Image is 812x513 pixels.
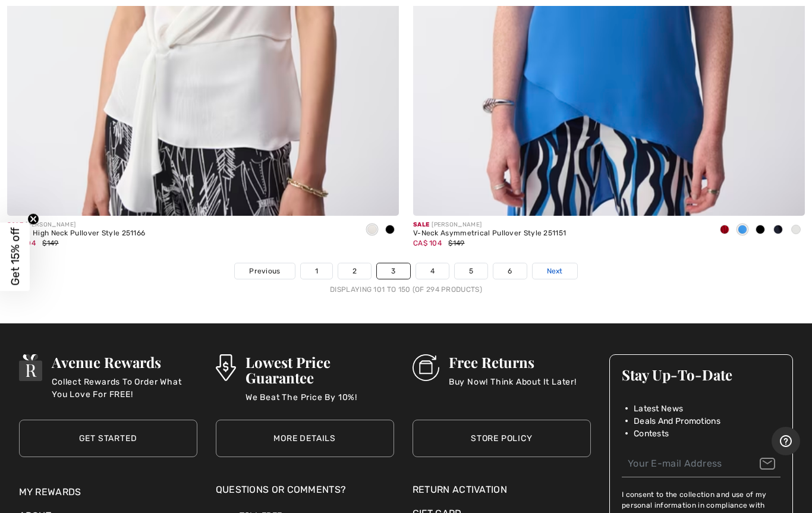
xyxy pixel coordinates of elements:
div: Vanilla [363,221,381,240]
h3: Lowest Price Guarantee [246,354,394,385]
h3: Free Returns [449,354,577,370]
a: Return Activation [413,483,591,497]
a: 2 [338,263,371,279]
div: [PERSON_NAME] [413,221,566,229]
a: More Details [216,420,394,457]
p: Collect Rewards To Order What You Love For FREE! [52,376,197,399]
div: Black [381,221,399,240]
span: Sale [7,221,23,228]
span: CA$ 104 [413,239,442,247]
a: 5 [455,263,487,279]
span: Contests [634,427,669,440]
button: Close teaser [27,213,39,225]
div: Radiant red [716,221,734,240]
a: 3 [377,263,410,279]
a: Get Started [19,420,197,457]
a: My Rewards [19,486,81,498]
img: Free Returns [413,354,439,381]
span: Previous [249,266,280,276]
span: $149 [42,239,58,247]
span: Latest News [634,402,683,415]
a: 1 [301,263,332,279]
h3: Stay Up-To-Date [622,367,781,382]
p: Buy Now! Think About It Later! [449,376,577,399]
div: Midnight Blue [769,221,787,240]
a: Previous [235,263,294,279]
a: 4 [416,263,449,279]
img: Lowest Price Guarantee [216,354,236,381]
span: Get 15% off [8,228,22,286]
p: We Beat The Price By 10%! [246,391,394,415]
div: Black [751,221,769,240]
iframe: Opens a widget where you can find more information [772,427,800,457]
div: Off White [787,221,805,240]
div: Questions or Comments? [216,483,394,503]
span: $149 [448,239,464,247]
span: Next [547,266,563,276]
span: Sale [413,221,429,228]
div: [PERSON_NAME] [7,221,145,229]
span: Deals And Promotions [634,415,720,427]
div: Casual High Neck Pullover Style 251166 [7,229,145,238]
a: 6 [493,263,526,279]
div: V-Neck Asymmetrical Pullover Style 251151 [413,229,566,238]
a: Next [533,263,577,279]
h3: Avenue Rewards [52,354,197,370]
div: Coastal blue [734,221,751,240]
input: Your E-mail Address [622,451,781,477]
img: Avenue Rewards [19,354,43,381]
a: Store Policy [413,420,591,457]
